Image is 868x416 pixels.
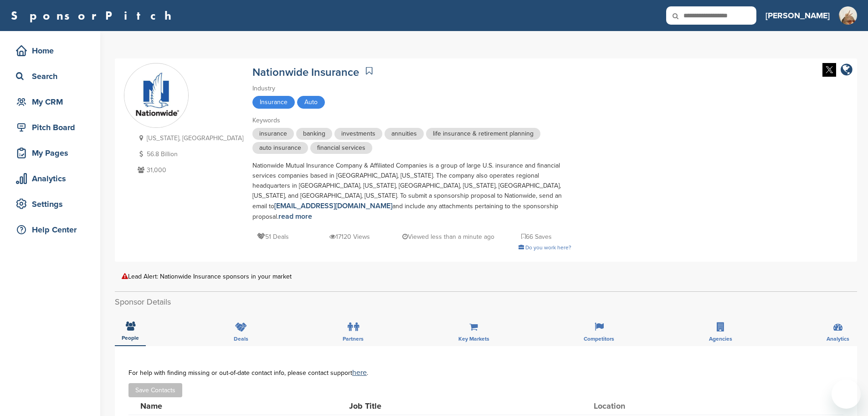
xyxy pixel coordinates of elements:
[278,212,312,221] a: read more
[252,161,571,222] div: Nationwide Mutual Insurance Company & Affiliated Companies is a group of large U.S. insurance and...
[252,116,571,126] div: Keywords
[521,231,552,242] p: 66 Saves
[252,96,295,109] span: Insurance
[128,369,843,376] div: For help with finding missing or out-of-date contact info, please contact support .
[841,63,853,78] a: company link
[349,402,486,410] div: Job Title
[385,128,424,140] span: annuities
[9,142,91,163] a: My Pages
[122,335,139,341] span: People
[765,5,830,26] a: [PERSON_NAME]
[458,336,489,342] span: Key Markets
[252,142,308,154] span: auto insurance
[124,64,188,128] img: Sponsorpitch & Nationwide Insurance
[822,63,836,77] img: Twitter white
[402,231,494,242] p: Viewed less than a minute ago
[297,96,325,109] span: Auto
[296,128,332,140] span: banking
[9,219,91,240] a: Help Center
[765,9,830,22] h3: [PERSON_NAME]
[252,128,294,140] span: insurance
[594,402,662,410] div: Location
[128,383,182,397] button: Save Contacts
[14,170,91,187] div: Analytics
[709,336,732,342] span: Agencies
[14,42,91,59] div: Home
[334,128,382,140] span: investments
[426,128,540,140] span: life insurance & retirement planning
[252,84,571,94] div: Industry
[352,368,367,377] a: here
[135,148,243,160] p: 56.8 Billion
[584,336,614,342] span: Competitors
[122,273,850,280] div: Lead Alert: Nationwide Insurance sponsors in your market
[525,244,571,251] span: Do you work here?
[14,196,91,212] div: Settings
[310,142,372,154] span: financial services
[9,117,91,138] a: Pitch Board
[827,336,849,342] span: Analytics
[14,221,91,238] div: Help Center
[343,336,364,342] span: Partners
[14,68,91,84] div: Search
[140,402,241,410] div: Name
[252,66,359,79] a: Nationwide Insurance
[135,164,243,176] p: 31,000
[9,66,91,87] a: Search
[9,168,91,189] a: Analytics
[14,94,91,110] div: My CRM
[9,40,91,61] a: Home
[9,194,91,215] a: Settings
[11,10,177,21] a: SponsorPitch
[519,244,571,251] a: Do you work here?
[274,201,392,211] a: [EMAIL_ADDRESS][DOMAIN_NAME]
[115,296,857,308] h2: Sponsor Details
[329,231,370,242] p: 17120 Views
[9,91,91,112] a: My CRM
[832,379,861,409] iframe: Button to launch messaging window
[234,336,248,342] span: Deals
[14,119,91,136] div: Pitch Board
[257,231,289,242] p: 51 Deals
[14,145,91,161] div: My Pages
[135,132,243,144] p: [US_STATE], [GEOGRAPHIC_DATA]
